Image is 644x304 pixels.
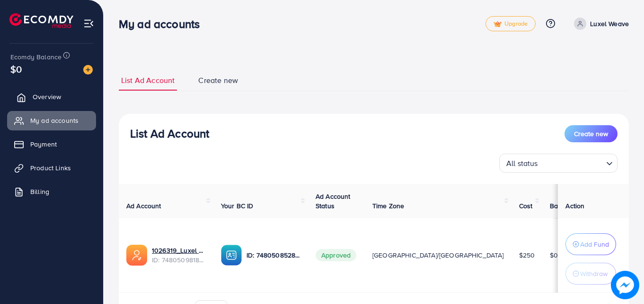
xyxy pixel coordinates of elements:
[221,245,242,266] img: ic-ba-acc.ded83a64.svg
[152,246,206,255] a: 1026319_Luxel Weave 1_1741691922574
[83,65,93,74] img: image
[550,201,575,211] span: Balance
[504,157,540,170] span: All status
[119,17,207,31] h3: My ad accounts
[7,158,96,177] a: Product Links
[485,16,536,31] a: tickUpgrade
[198,75,238,86] span: Create new
[499,154,618,173] div: Search for option
[130,127,209,140] h3: List Ad Account
[565,233,616,255] button: Add Fund
[33,92,61,101] span: Overview
[574,129,608,138] span: Create new
[30,163,71,173] span: Product Links
[247,249,300,261] p: ID: 7480508528613146640
[519,201,533,211] span: Cost
[590,18,629,29] p: Luxel Weave
[611,271,639,299] img: image
[316,249,356,261] span: Approved
[494,20,528,28] span: Upgrade
[10,62,22,76] span: $0
[30,139,57,149] span: Payment
[494,21,502,28] img: tick
[372,201,404,211] span: Time Zone
[565,125,618,142] button: Create new
[550,250,558,260] span: $0
[126,245,147,266] img: ic-ads-acc.e4c84228.svg
[565,201,584,211] span: Action
[7,135,96,154] a: Payment
[221,201,254,211] span: Your BC ID
[316,192,351,211] span: Ad Account Status
[372,250,504,260] span: [GEOGRAPHIC_DATA]/[GEOGRAPHIC_DATA]
[541,155,602,170] input: Search for option
[580,239,609,250] p: Add Fund
[126,201,161,211] span: Ad Account
[10,52,62,62] span: Ecomdy Balance
[152,246,206,265] div: <span class='underline'>1026319_Luxel Weave 1_1741691922574</span></br>7480509818768261121
[580,268,608,279] p: Withdraw
[519,250,535,260] span: $250
[30,187,49,196] span: Billing
[7,111,96,130] a: My ad accounts
[570,18,629,30] a: Luxel Weave
[83,18,94,29] img: menu
[121,75,175,86] span: List Ad Account
[152,255,206,265] span: ID: 7480509818768261121
[30,116,79,125] span: My ad accounts
[9,13,73,28] img: logo
[7,182,96,201] a: Billing
[7,87,96,106] a: Overview
[565,263,616,285] button: Withdraw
